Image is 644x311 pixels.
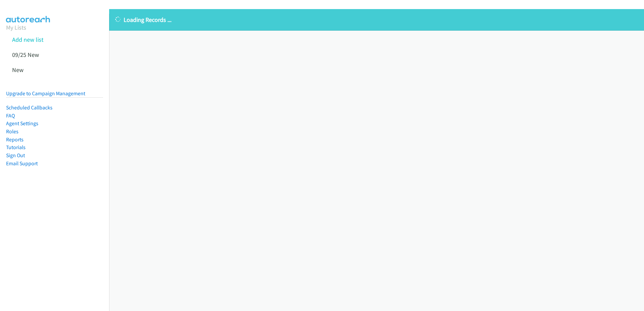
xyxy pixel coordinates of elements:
[115,15,638,24] p: Loading Records ...
[6,104,53,111] a: Scheduled Callbacks
[6,112,15,119] a: FAQ
[12,36,43,43] a: Add new list
[6,152,25,159] a: Sign Out
[6,144,26,150] a: Tutorials
[6,24,26,31] a: My Lists
[12,51,39,59] a: 09/25 New
[6,120,38,127] a: Agent Settings
[6,128,19,135] a: Roles
[12,66,24,74] a: New
[6,136,24,143] a: Reports
[6,160,38,167] a: Email Support
[6,90,85,97] a: Upgrade to Campaign Management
